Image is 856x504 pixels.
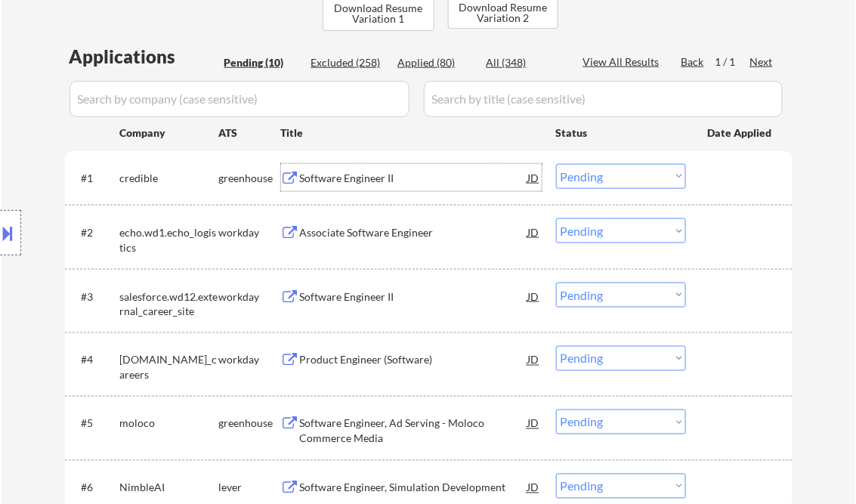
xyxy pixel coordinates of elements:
[120,481,219,496] div: NimbleAI
[300,171,528,186] div: Software Engineer II
[224,55,300,70] div: Pending (10)
[527,283,542,310] div: JD
[527,164,542,191] div: JD
[120,416,219,431] div: moloco
[527,410,542,437] div: JD
[82,416,108,431] div: #5
[70,81,409,117] input: Search by company (case sensitive)
[311,55,387,70] div: Excluded (258)
[300,225,528,240] div: Associate Software Engineer
[527,474,542,501] div: JD
[424,81,783,117] input: Search by title (case sensitive)
[219,481,281,496] div: lever
[300,481,528,496] div: Software Engineer, Simulation Development
[219,416,281,431] div: greenhouse
[300,416,528,446] div: Software Engineer, Ad Serving - Moloco Commerce Media
[715,54,750,70] div: 1 / 1
[70,48,219,66] div: Applications
[583,54,664,70] div: View All Results
[300,353,528,368] div: Product Engineer (Software)
[281,125,542,141] div: Title
[300,289,528,305] div: Software Engineer II
[82,481,108,496] div: #6
[398,55,474,70] div: Applied (80)
[527,346,542,373] div: JD
[708,125,774,141] div: Date Applied
[681,54,706,70] div: Back
[750,54,774,70] div: Next
[556,119,686,146] div: Status
[487,55,562,70] div: All (348)
[527,218,542,246] div: JD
